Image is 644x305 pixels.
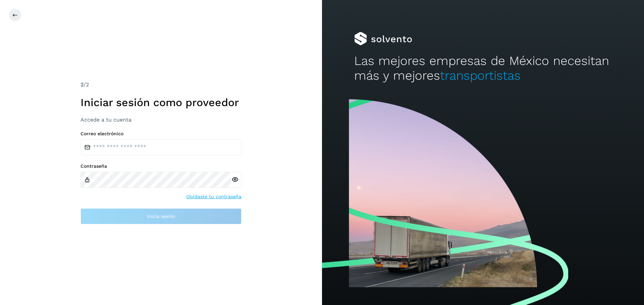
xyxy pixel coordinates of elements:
a: Olvidaste tu contraseña [186,193,241,200]
h2: Las mejores empresas de México necesitan más y mejores [354,54,612,83]
div: /2 [80,81,241,89]
button: Inicia sesión [80,208,241,224]
label: Contraseña [80,163,241,169]
h3: Accede a tu cuenta [80,117,241,123]
h1: Iniciar sesión como proveedor [80,96,241,109]
label: Correo electrónico [80,131,241,137]
span: Inicia sesión [147,214,175,219]
span: transportistas [440,68,521,83]
span: 2 [80,81,84,88]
